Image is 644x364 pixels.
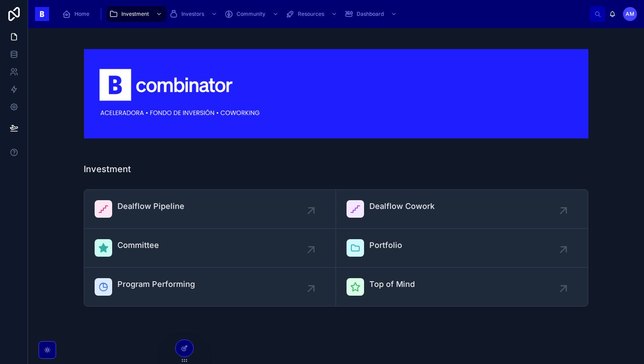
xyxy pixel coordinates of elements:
span: Dealflow Pipeline [117,200,184,212]
a: Committee [84,229,336,268]
span: Resources [298,11,324,18]
a: Investors [166,6,222,22]
span: Dashboard [357,11,384,18]
a: Community [222,6,283,22]
a: Resources [283,6,342,22]
h1: Investment [84,163,131,175]
span: Investment [121,11,149,18]
span: Portfolio [369,239,402,251]
img: App logo [35,7,49,21]
span: AM [626,11,634,18]
div: scrollable content [56,4,590,24]
a: Program Performing [84,268,336,306]
a: Top of Mind [336,268,588,306]
a: Dealflow Pipeline [84,190,336,229]
span: Top of Mind [369,278,415,290]
span: Committee [117,239,159,251]
a: Dashboard [342,6,401,22]
span: Home [74,11,89,18]
a: Portfolio [336,229,588,268]
span: Dealflow Cowork [369,200,435,212]
a: Investment [106,6,166,22]
a: Dealflow Cowork [336,190,588,229]
span: Community [237,11,265,18]
span: Program Performing [117,278,195,290]
span: Investors [181,11,204,18]
a: Home [60,6,96,22]
img: 18590-Captura-de-Pantalla-2024-03-07-a-las-17.49.44.png [84,49,588,138]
